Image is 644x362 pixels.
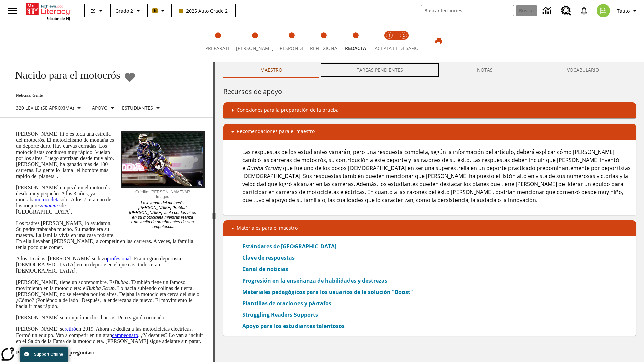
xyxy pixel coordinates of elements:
div: Materiales para el maestro [223,220,636,236]
p: Crédito: [PERSON_NAME]/AP Images [129,188,196,199]
button: Prepárate step 1 of 5 [200,23,236,60]
button: Acepta el desafío contesta step 2 of 2 [394,23,413,60]
img: El corredor de motocrós James Stewart vuela por los aires en su motocicleta de montaña. [121,131,205,188]
button: Redacta step 5 of 5 [337,23,374,60]
span: [PERSON_NAME] [236,45,274,51]
p: La leyenda del motocrós [PERSON_NAME] "Bubba" [PERSON_NAME] vuela por los aires en su motocicleta... [129,199,196,229]
p: Apoyo [92,104,108,111]
span: Reflexiona [310,45,337,51]
p: [PERSON_NAME] tiene un sobrenombre. Es . También tiene un famoso movimiento en la motocicleta: el... [16,279,205,309]
div: Conexiones para la preparación de la prueba [223,102,636,118]
p: [PERSON_NAME] se rompió muchos huesos. Pero siguió corriendo. [16,315,205,321]
a: retiró [64,326,76,332]
span: Edición de NJ [46,16,70,21]
p: 320 Lexile (Se aproxima) [16,104,74,111]
a: Apoyo para los estudiantes talentosos [242,322,349,330]
p: Los padres [PERSON_NAME] lo ayudaron. Su padre trabajaba mucho. Su madre era su maestra. La famil... [16,220,205,250]
p: Las respuestas de los estudiantes variarán, pero una respuesta completa, según la información del... [242,148,631,204]
a: Notificaciones [575,2,593,19]
strong: Piensa y comenta estas preguntas: [16,350,94,355]
a: Progresión en la enseñanza de habilidades y destrezas, Se abrirá en una nueva ventana o pestaña [242,277,387,285]
p: Estudiantes [122,104,153,111]
input: Buscar campo [421,5,514,16]
em: Bubba Scrub [87,285,115,291]
p: Noticias: Gente [8,93,165,98]
button: VOCABULARIO [530,62,636,78]
em: Bubba [115,279,129,285]
a: Struggling Readers Supports [242,311,322,319]
button: Tipo de apoyo, Apoyo [89,102,119,114]
span: ACEPTA EL DESAFÍO [375,45,419,51]
p: Recomendaciones para el maestro [237,128,315,136]
a: Canal de noticias, Se abrirá en una nueva ventana o pestaña [242,265,288,273]
p: [PERSON_NAME] hijo es toda una estrella del motocrós. El motociclismo de montaña es un deporte du... [16,131,205,179]
h1: Nacido para el motocrós [8,69,120,81]
button: TAREAS PENDIENTES [319,62,440,78]
button: Perfil/Configuración [614,5,641,17]
button: Maestro [223,62,320,78]
button: Seleccione Lexile, 320 Lexile (Se aproxima) [13,102,86,114]
button: Añadir a mis Favoritas - Nacido para el motocrós [124,71,136,83]
a: Clave de respuestas, Se abrirá en una nueva ventana o pestaña [242,254,295,262]
button: Support Offline [20,347,68,362]
span: Support Offline [34,352,63,357]
text: 2 [403,33,405,38]
div: Recomendaciones para el maestro [223,124,636,140]
span: Grado 2 [115,7,133,14]
a: campeonato [112,332,138,338]
button: Imprimir [428,35,449,47]
img: avatar image [597,4,610,17]
button: Reflexiona step 4 of 5 [305,23,343,60]
img: Ampliar [197,180,203,186]
button: Acepta el desafío lee step 1 of 2 [380,23,399,60]
p: Materiales para el maestro [237,224,298,232]
span: 2025 Auto Grade 2 [179,7,228,14]
button: Abrir el menú lateral [3,1,22,21]
div: Instructional Panel Tabs [223,62,636,78]
a: Estándares de [GEOGRAPHIC_DATA] [242,242,340,250]
span: Tauto [617,7,630,14]
a: profesional [107,256,131,261]
span: ES [90,7,96,14]
div: Pulsa la tecla de intro o la barra espaciadora y luego presiona las flechas de derecha e izquierd... [213,62,215,362]
button: Responde step 3 of 5 [274,23,310,60]
a: motocicleta [35,197,60,202]
button: Lee step 2 of 5 [231,23,279,60]
p: A los 16 años, [PERSON_NAME] se hizo . Era un gran deportista [DEMOGRAPHIC_DATA] en un deporte en... [16,256,205,274]
span: Prepárate [205,45,231,51]
button: Escoja un nuevo avatar [593,2,614,19]
a: Materiales pedagógicos para los usuarios de la solución "Boost", Se abrirá en una nueva ventana o... [242,288,413,296]
span: Responde [280,45,304,51]
h6: Recursos de apoyo [223,86,636,97]
div: Portada [26,2,70,21]
a: Plantillas de oraciones y párrafos, Se abrirá en una nueva ventana o pestaña [242,299,331,307]
text: 1 [389,33,390,38]
a: Centro de información [539,2,557,20]
button: NOTAS [440,62,530,78]
button: Seleccionar estudiante [119,102,165,114]
a: Centro de recursos, Se abrirá en una pestaña nueva. [557,2,575,20]
button: Boost El color de la clase es anaranjado claro. Cambiar el color de la clase. [150,5,169,17]
button: Lenguaje: ES, Selecciona un idioma [87,5,108,17]
a: amateurs [41,203,61,208]
span: Redacta [345,45,366,51]
span: B [154,6,157,15]
p: Conexiones para la preparación de la prueba [237,106,339,114]
div: activity [215,62,644,362]
em: Bubba Scrub [247,164,279,172]
p: [PERSON_NAME] empezó en el motocrós desde muy pequeño. A los 3 años, ya montaba solo. A los 7, er... [16,185,205,215]
button: Grado: Grado 2, Elige un grado [113,5,145,17]
p: [PERSON_NAME] se en 2019. Ahora se dedica a las motocicletas eléctricas. Formó un equipo. Van a c... [16,326,205,344]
